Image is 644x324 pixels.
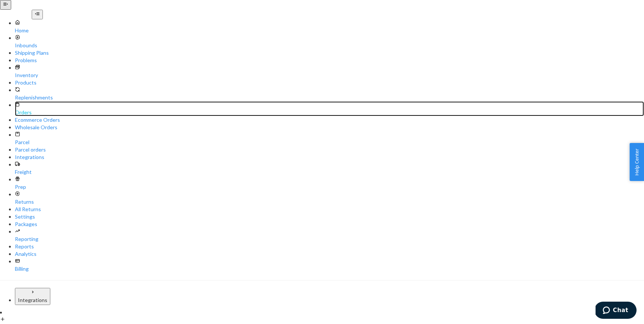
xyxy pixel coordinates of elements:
[15,191,644,206] a: Returns
[15,146,644,153] a: Parcel orders
[15,250,644,258] a: Analytics
[15,27,644,34] div: Home
[15,116,644,124] a: Ecommerce Orders
[15,235,644,243] div: Reporting
[15,57,644,64] a: Problems
[15,198,644,206] div: Returns
[15,101,644,116] a: Orders
[15,243,644,250] a: Reports
[18,296,47,304] div: Integrations
[15,79,644,86] a: Products
[15,213,644,220] a: Settings
[596,302,637,320] iframe: Opens a widget where you can chat to one of our agents
[15,94,644,101] div: Replenishments
[15,220,644,228] a: Packages
[15,265,644,273] div: Billing
[15,42,644,49] div: Inbounds
[15,153,644,161] a: Integrations
[15,109,644,116] div: Orders
[15,168,644,176] div: Freight
[15,228,644,243] a: Reporting
[15,131,644,146] a: Parcel
[15,183,644,191] div: Prep
[629,143,644,181] button: Help Center
[15,86,644,101] a: Replenishments
[15,49,644,57] a: Shipping Plans
[15,124,644,131] a: Wholesale Orders
[15,72,644,79] div: Inventory
[15,161,644,176] a: Freight
[15,176,644,191] a: Prep
[15,206,644,213] a: All Returns
[15,64,644,79] a: Inventory
[15,288,50,305] button: Integrations
[32,10,43,19] button: Close Navigation
[15,34,644,49] a: Inbounds
[15,258,644,273] a: Billing
[15,19,644,34] a: Home
[15,139,644,146] div: Parcel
